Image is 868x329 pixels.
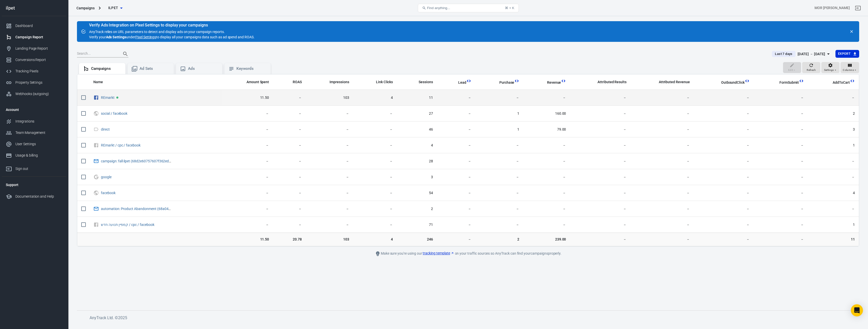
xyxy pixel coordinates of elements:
li: Account [2,104,66,116]
a: social / facebook [101,111,127,115]
div: Keywords [236,66,267,71]
span: 3 [812,127,855,132]
span: － [527,191,566,196]
span: － [277,206,302,212]
svg: Google [93,174,99,180]
span: － [357,222,393,227]
button: Refresh [802,62,820,73]
div: Account id: MBZuPSxE [815,5,850,11]
span: － [574,222,627,227]
span: － [527,206,566,212]
a: Conversions Report [2,54,66,66]
span: קמפיין תנועה חדש / cpc / facebook [101,223,155,226]
span: － [441,143,471,148]
span: automation: Product Abandonment (68a04384ce7ade40afd71d20) / email / omnisend [101,207,172,211]
a: REmarkt [101,96,115,100]
span: － [635,222,690,227]
div: Campaigns [76,6,95,11]
span: Lead [452,80,466,85]
span: － [226,159,269,164]
button: Last 7 days[DATE] － [DATE] [768,50,835,58]
span: The number of clicks on links within the ad that led to advertiser-specified destinations [376,79,393,85]
div: Campaign Report [15,35,62,40]
span: 1 [812,143,855,148]
span: － [226,111,269,116]
svg: Email [93,206,99,212]
span: － [635,95,690,100]
svg: This column is calculated from AnyTrack real-time data [561,78,566,83]
span: － [635,206,690,212]
span: 3 [401,175,433,180]
span: Columns [843,68,854,72]
span: Impressions [330,80,349,85]
span: 71 [401,222,433,227]
span: － [277,127,302,132]
span: － [226,222,269,227]
button: ilpet [103,3,128,13]
span: － [310,206,349,212]
span: － [698,175,750,180]
span: facebook [101,191,116,195]
a: REmarkt / cpc / facebook [101,143,141,147]
a: campaign: fall ilpet (68d2e60757607f362ed694a0) / email / omnisend [101,159,210,163]
span: － [310,111,349,116]
a: User Settings [2,138,66,150]
span: － [226,206,269,212]
span: － [527,175,566,180]
span: － [310,159,349,164]
button: Search [119,48,131,60]
span: Name [93,80,110,85]
span: － [479,159,519,164]
span: － [758,206,804,212]
span: － [277,159,302,164]
span: － [357,191,393,196]
span: 54 [401,191,433,196]
span: － [527,222,566,227]
span: Attributed Results [598,80,627,85]
span: － [310,175,349,180]
span: 27 [401,111,433,116]
span: － [226,175,269,180]
span: － [758,222,804,227]
span: － [698,111,750,116]
svg: This column is calculated from AnyTrack real-time data [799,78,804,83]
span: － [635,175,690,180]
span: － [812,175,855,180]
span: － [574,111,627,116]
li: Support [2,179,66,191]
div: Webhooks (outgoing) [15,91,62,97]
span: － [310,222,349,227]
span: － [812,95,855,100]
span: － [479,222,519,227]
span: － [479,175,519,180]
span: － [758,237,804,242]
span: 20.78 [277,237,302,242]
span: － [277,222,302,227]
span: Lead [458,80,466,85]
span: campaign: fall ilpet (68d2e60757607f362ed694a0) / email / omnisend [101,159,172,163]
span: 103 [310,95,349,100]
div: [DATE] － [DATE] [798,51,825,57]
span: ROAS [293,80,302,85]
span: － [812,206,855,212]
span: － [574,191,627,196]
span: － [698,127,750,132]
span: － [310,191,349,196]
div: Sign out [15,166,62,171]
span: － [758,159,804,164]
span: The total revenue attributed according to your ad network (Facebook, Google, etc.) [659,79,690,85]
span: － [479,95,519,100]
span: － [479,206,519,212]
span: 246 [401,237,433,242]
span: Amount Spent [247,80,269,85]
span: 160.00 [527,111,566,116]
div: scrollable content [77,74,859,246]
span: － [698,159,750,164]
span: － [277,191,302,196]
span: 1 [479,111,519,116]
span: － [357,175,393,180]
span: Total revenue calculated by AnyTrack. [547,79,561,85]
span: Revenue [547,80,561,85]
span: － [226,127,269,132]
span: FormSubmit [773,80,799,85]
